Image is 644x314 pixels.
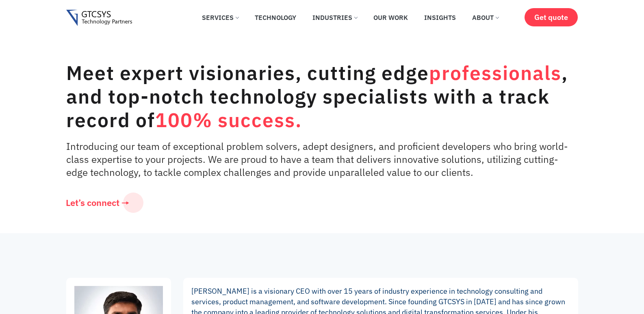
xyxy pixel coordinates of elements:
[525,8,578,26] a: Get quote
[66,198,119,207] span: Let’s connect
[196,9,245,26] a: Services
[66,140,574,179] p: Introducing our team of exceptional problem solvers, adept designers, and proficient developers w...
[66,10,132,26] img: Gtcsys logo
[466,9,505,26] a: About
[306,9,363,26] a: Industries
[429,60,562,85] span: professionals
[249,9,302,26] a: Technology
[155,107,302,132] span: 100% success.
[367,9,414,26] a: Our Work
[418,9,462,26] a: Insights
[534,13,568,22] span: Get quote
[66,61,574,132] div: Meet expert visionaries, cutting edge , and top-notch technology specialists with a track record of
[54,193,143,213] a: Let’s connect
